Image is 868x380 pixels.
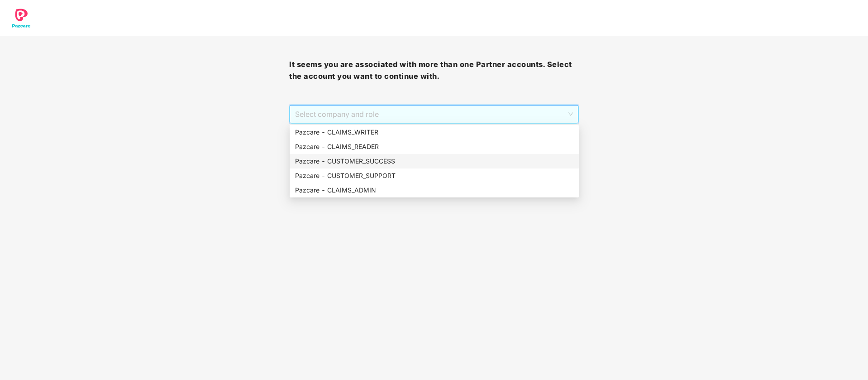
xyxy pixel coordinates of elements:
[290,168,579,183] div: Pazcare - CUSTOMER_SUPPORT
[290,183,579,197] div: Pazcare - CLAIMS_ADMIN
[290,154,579,168] div: Pazcare - CUSTOMER_SUCCESS
[295,185,573,195] div: Pazcare - CLAIMS_ADMIN
[295,156,573,166] div: Pazcare - CUSTOMER_SUCCESS
[295,142,573,152] div: Pazcare - CLAIMS_READER
[289,59,578,82] h3: It seems you are associated with more than one Partner accounts. Select the account you want to c...
[295,171,573,181] div: Pazcare - CUSTOMER_SUPPORT
[295,106,572,123] span: Select company and role
[290,139,579,154] div: Pazcare - CLAIMS_READER
[290,125,579,139] div: Pazcare - CLAIMS_WRITER
[295,127,573,137] div: Pazcare - CLAIMS_WRITER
